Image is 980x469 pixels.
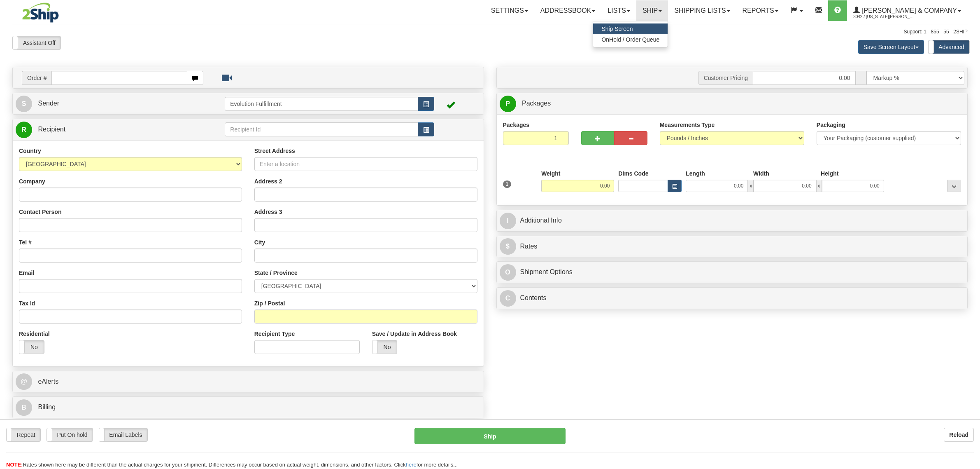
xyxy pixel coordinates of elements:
input: Enter a location [254,157,477,171]
span: C [500,290,516,307]
span: NOTE: [6,462,23,468]
label: City [254,238,265,246]
a: OnHold / Order Queue [593,34,668,45]
label: Email Labels [99,428,147,441]
span: Order # [22,71,51,85]
img: logo3042.jpg [12,2,69,23]
label: Assistant Off [13,36,61,49]
label: Advanced [929,40,969,54]
a: R Recipient [16,121,202,138]
a: here [406,462,417,468]
label: Address 3 [254,208,282,216]
a: Lists [601,0,636,21]
span: Recipient [38,126,65,133]
div: Support: 1 - 855 - 55 - 2SHIP [12,28,968,35]
label: Address 2 [254,177,282,185]
a: $Rates [500,238,965,255]
label: Packages [503,121,530,129]
a: B Billing [16,399,481,416]
a: Settings [485,0,534,21]
span: [PERSON_NAME] & Company [860,7,957,14]
span: Customer Pricing [698,71,753,85]
input: Sender Id [225,97,418,111]
a: Addressbook [534,0,602,21]
a: OShipment Options [500,264,965,281]
span: 3042 / [US_STATE][PERSON_NAME] [853,13,915,21]
a: @ eAlerts [16,373,481,390]
label: Country [19,147,41,155]
span: Billing [38,403,56,410]
span: x [816,180,822,192]
label: No [19,340,44,354]
label: Contact Person [19,208,61,216]
label: Save / Update in Address Book [372,330,457,338]
span: Sender [38,100,59,107]
span: I [500,213,516,229]
span: R [16,122,32,138]
b: Reload [949,431,968,438]
label: Weight [541,169,560,178]
label: Residential [19,330,50,338]
span: Ship Screen [601,26,633,32]
span: B [16,399,32,416]
span: 1 [503,181,512,188]
label: Recipient Type [254,330,295,338]
a: Shipping lists [668,0,736,21]
a: Ship [636,0,668,21]
label: Measurements Type [660,121,715,129]
span: Packages [522,100,551,107]
span: eAlerts [38,378,58,385]
a: S Sender [16,95,225,112]
span: OnHold / Order Queue [601,36,659,43]
span: @ [16,373,32,390]
label: Put On hold [47,428,93,441]
button: Ship [414,428,566,444]
label: Width [753,169,769,178]
input: Recipient Id [225,122,418,136]
label: Length [686,169,705,178]
iframe: chat widget [961,192,979,277]
label: State / Province [254,269,298,277]
label: No [372,340,397,354]
label: Tel # [19,238,32,246]
label: Repeat [7,428,40,441]
div: ... [947,180,961,192]
span: S [16,96,32,112]
label: Company [19,177,45,185]
label: Height [821,169,839,178]
a: [PERSON_NAME] & Company 3042 / [US_STATE][PERSON_NAME] [847,0,967,21]
button: Save Screen Layout [858,40,924,54]
label: Street Address [254,147,295,155]
span: O [500,264,516,281]
span: x [748,180,754,192]
label: Packaging [817,121,845,129]
button: Reload [944,428,974,442]
span: P [500,96,516,112]
a: P Packages [500,95,965,112]
span: $ [500,238,516,255]
a: Reports [736,0,784,21]
label: Dims Code [618,169,648,178]
label: Zip / Postal [254,299,285,307]
a: CContents [500,290,965,307]
label: Tax Id [19,299,35,307]
label: Email [19,269,34,277]
a: IAdditional Info [500,212,965,229]
a: Ship Screen [593,23,668,34]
